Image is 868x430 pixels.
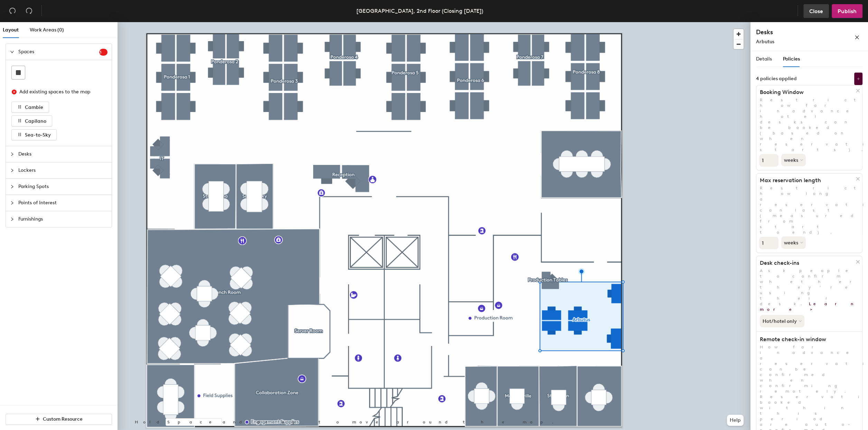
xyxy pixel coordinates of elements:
[19,88,102,96] div: Add existing spaces to the map
[11,102,49,113] button: Cambie
[18,162,108,178] span: Lockers
[756,56,772,62] span: Details
[838,8,857,15] span: Publish
[760,268,865,312] span: Ask people to confirm whether they’re using their desk.
[783,56,800,62] span: Policies
[11,115,52,127] button: Capilano
[6,4,19,18] button: Undo (⌘ + Z)
[756,260,856,267] h1: Desk check-ins
[25,132,51,138] span: Sea-to-Sky
[756,89,856,96] h1: Booking Window
[756,177,856,184] h1: Max reservation length
[760,301,857,312] a: Learn more >
[6,414,112,425] button: Custom Resource
[756,28,832,37] h4: Desks
[832,4,862,18] button: Publish
[25,118,46,124] span: Capilano
[781,236,806,249] button: weeks
[3,27,19,33] span: Layout
[18,44,99,60] span: Spaces
[756,97,862,152] p: Restrict how far in advance hotel desks can be booked (based on when reservation starts).
[760,315,804,327] button: Hot/hotel only
[25,104,43,110] span: Cambie
[855,35,859,40] span: close
[803,4,829,18] button: Close
[10,185,14,189] span: collapsed
[727,415,744,426] button: Help
[99,49,108,56] sup: 3
[18,146,108,162] span: Desks
[756,336,856,343] h1: Remote check-in window
[756,76,797,82] div: 4 policies applied
[10,50,14,54] span: expanded
[18,195,108,211] span: Points of Interest
[781,154,806,166] button: weeks
[10,217,14,221] span: collapsed
[756,39,774,45] span: Arbutus
[18,211,108,227] span: Furnishings
[18,179,108,195] span: Parking Spots
[43,416,83,422] span: Custom Resource
[30,27,64,33] span: Work Areas (0)
[9,7,16,14] span: undo
[756,185,862,235] p: Restrict how long a reservation can last (measured from start to end).
[10,168,14,172] span: collapsed
[99,50,108,55] span: 3
[10,152,14,156] span: collapsed
[809,8,823,15] span: Close
[10,201,14,205] span: collapsed
[11,129,57,140] button: Sea-to-Sky
[22,4,36,18] button: Redo (⌘ + ⇧ + Z)
[12,90,17,94] span: close-circle
[356,7,483,15] div: [GEOGRAPHIC_DATA], 2nd Floor (Closing [DATE])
